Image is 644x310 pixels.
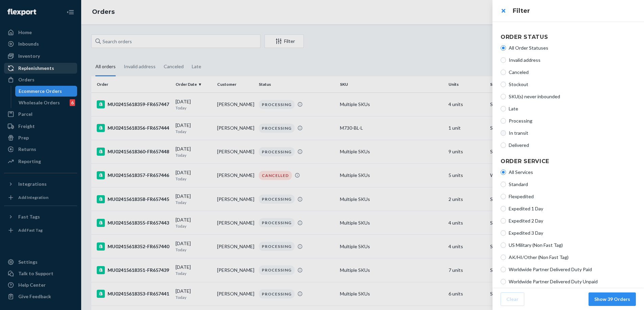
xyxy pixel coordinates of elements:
[501,118,506,124] input: Processing
[509,230,636,236] span: Expedited 3 Day
[509,45,636,51] span: All Order Statuses
[501,70,506,75] input: Canceled
[501,170,506,175] input: All Services
[501,45,506,51] input: All Order Statuses
[509,81,636,88] span: Stockout
[501,143,506,148] input: Delivered
[501,255,506,260] input: AK/HI/Other (Non Fast Tag)
[501,206,506,211] input: Expedited 1 Day
[509,254,636,261] span: AK/HI/Other (Non Fast Tag)
[501,230,506,236] input: Expedited 3 Day
[501,267,506,272] input: Worldwide Partner Delivered Duty Paid
[509,205,636,212] span: Expedited 1 Day
[501,279,506,284] input: Worldwide Partner Delivered Duty Unpaid
[501,82,506,87] input: Stockout
[509,278,636,285] span: Worldwide Partner Delivered Duty Unpaid
[501,292,524,306] button: Clear
[497,4,510,18] button: close
[509,69,636,76] span: Canceled
[501,130,506,136] input: In transit
[501,218,506,224] input: Expedited 2 Day
[501,106,506,111] input: Late
[509,193,636,200] span: Flexpedited
[509,217,636,224] span: Expedited 2 Day
[509,93,636,100] span: SKU(s) never inbounded
[509,57,636,63] span: Invalid address
[501,94,506,99] input: SKU(s) never inbounded
[501,182,506,187] input: Standard
[501,157,636,165] h4: Order Service
[589,292,636,306] button: Show 39 Orders
[501,33,636,41] h4: Order Status
[509,142,636,149] span: Delivered
[501,194,506,199] input: Flexpedited
[509,266,636,273] span: Worldwide Partner Delivered Duty Paid
[509,181,636,188] span: Standard
[509,118,636,124] span: Processing
[509,130,636,136] span: In transit
[501,57,506,63] input: Invalid address
[509,169,636,176] span: All Services
[509,105,636,112] span: Late
[501,242,506,248] input: US Military (Non Fast Tag)
[513,6,636,15] h3: Filter
[509,242,636,249] span: US Military (Non Fast Tag)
